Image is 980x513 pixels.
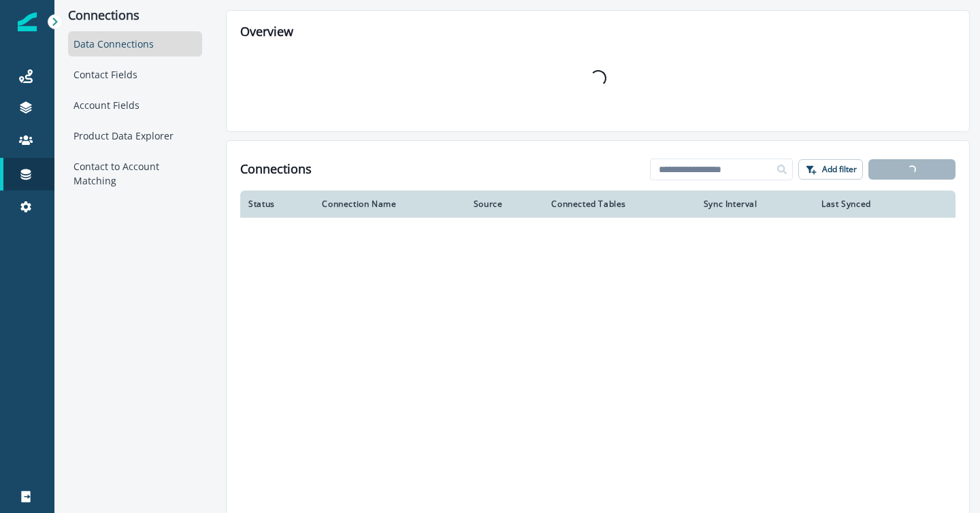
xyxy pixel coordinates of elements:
[248,199,306,210] div: Status
[704,199,805,210] div: Sync Interval
[68,8,202,23] p: Connections
[821,199,916,210] div: Last Synced
[68,62,202,87] div: Contact Fields
[551,199,687,210] div: Connected Tables
[68,123,202,148] div: Product Data Explorer
[474,199,536,210] div: Source
[798,159,863,180] button: Add filter
[68,93,202,118] div: Account Fields
[68,154,202,193] div: Contact to Account Matching
[322,199,457,210] div: Connection Name
[68,31,202,56] div: Data Connections
[240,24,955,39] h2: Overview
[240,162,312,177] h1: Connections
[822,165,857,174] p: Add filter
[18,12,37,31] img: Inflection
